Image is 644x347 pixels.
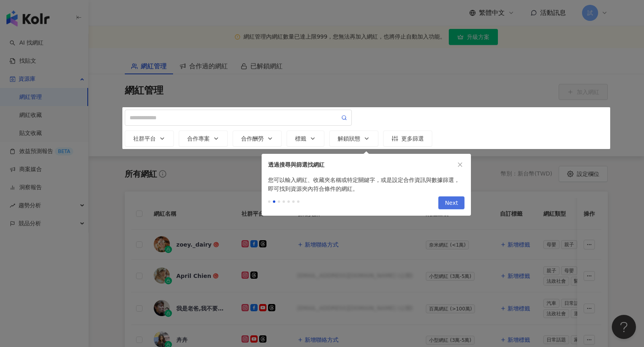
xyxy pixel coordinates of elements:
span: close [457,162,463,167]
span: Next [445,197,458,210]
button: close [456,160,464,169]
div: 透過搜尋與篩選找網紅 [268,160,456,169]
button: Next [438,196,464,209]
div: 您可以輸入網紅、收藏夾名稱或特定關鍵字，或是設定合作資訊與數據篩選，即可找到資源夾內符合條件的網紅。 [262,176,471,193]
